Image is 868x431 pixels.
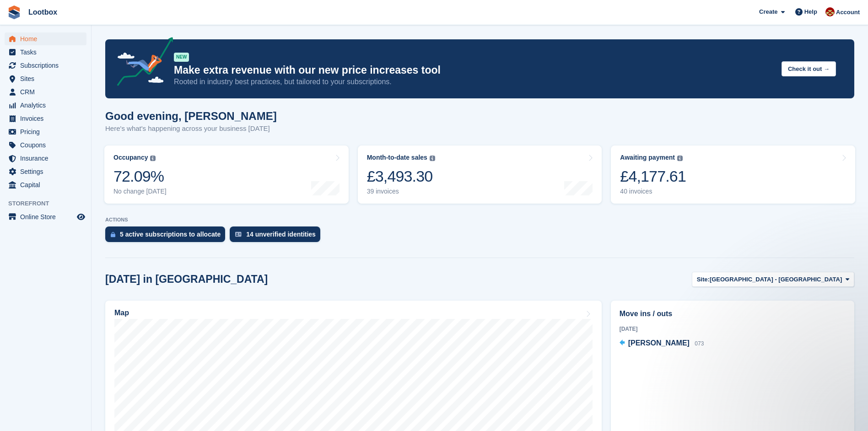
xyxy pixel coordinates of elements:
[105,124,277,134] p: Here's what's happening across your business [DATE]
[836,8,860,17] span: Account
[5,210,86,223] a: menu
[759,7,777,16] span: Create
[620,338,704,350] a: [PERSON_NAME] 073
[113,154,148,162] div: Occupancy
[620,154,675,162] div: Awaiting payment
[120,231,221,238] div: 5 active subscriptions to allocate
[20,112,75,125] span: Invoices
[20,152,75,165] span: Insurance
[5,46,86,59] a: menu
[230,226,325,247] a: 14 unverified identities
[20,125,75,138] span: Pricing
[782,61,836,76] button: Check it out →
[105,110,277,122] h1: Good evening, [PERSON_NAME]
[825,7,835,16] img: Chad Brown
[5,86,86,98] a: menu
[5,139,86,151] a: menu
[695,340,704,347] span: 073
[8,199,91,208] span: Storefront
[710,275,842,284] span: [GEOGRAPHIC_DATA] - [GEOGRAPHIC_DATA]
[20,32,75,45] span: Home
[5,59,86,72] a: menu
[620,167,686,186] div: £4,177.61
[20,210,75,223] span: Online Store
[367,167,435,186] div: £3,493.30
[430,156,435,161] img: icon-info-grey-7440780725fd019a000dd9b08b2336e03edf1995a4989e88bcd33f0948082b44.svg
[113,167,167,186] div: 72.09%
[20,178,75,191] span: Capital
[5,72,86,85] a: menu
[628,339,690,347] span: [PERSON_NAME]
[235,232,242,237] img: verify_identity-adf6edd0f0f0b5bbfe63781bf79b02c33cf7c696d77639b501bdc392416b5a36.svg
[620,188,686,195] div: 40 invoices
[5,165,86,178] a: menu
[5,112,86,125] a: menu
[5,32,86,45] a: menu
[611,145,855,204] a: Awaiting payment £4,177.61 40 invoices
[358,145,602,204] a: Month-to-date sales £3,493.30 39 invoices
[692,272,854,287] button: Site: [GEOGRAPHIC_DATA] - [GEOGRAPHIC_DATA]
[804,7,817,16] span: Help
[367,154,427,162] div: Month-to-date sales
[5,178,86,191] a: menu
[150,156,156,161] img: icon-info-grey-7440780725fd019a000dd9b08b2336e03edf1995a4989e88bcd33f0948082b44.svg
[109,37,173,89] img: price-adjustments-announcement-icon-8257ccfd72463d97f412b2fc003d46551f7dbcb40ab6d574587a9cd5c0d94...
[20,59,75,72] span: Subscriptions
[25,5,61,20] a: Lootbox
[104,145,349,204] a: Occupancy 72.09% No change [DATE]
[367,188,435,195] div: 39 invoices
[7,5,21,19] img: stora-icon-8386f47178a22dfd0bd8f6a31ec36ba5ce8667c1dd55bd0f319d3a0aa187defe.svg
[75,211,86,222] a: Preview store
[20,165,75,178] span: Settings
[5,99,86,112] a: menu
[105,273,268,286] h2: [DATE] in [GEOGRAPHIC_DATA]
[620,308,846,319] h2: Move ins / outs
[20,46,75,59] span: Tasks
[105,226,230,247] a: 5 active subscriptions to allocate
[20,72,75,85] span: Sites
[105,217,854,223] p: ACTIONS
[5,125,86,138] a: menu
[677,156,683,161] img: icon-info-grey-7440780725fd019a000dd9b08b2336e03edf1995a4989e88bcd33f0948082b44.svg
[20,99,75,112] span: Analytics
[174,64,774,77] p: Make extra revenue with our new price increases tool
[20,86,75,98] span: CRM
[697,275,710,284] span: Site:
[5,152,86,165] a: menu
[174,77,774,87] p: Rooted in industry best practices, but tailored to your subscriptions.
[113,188,167,195] div: No change [DATE]
[114,309,129,317] h2: Map
[174,53,189,62] div: NEW
[620,325,846,333] div: [DATE]
[246,231,316,238] div: 14 unverified identities
[20,139,75,151] span: Coupons
[111,232,115,237] img: active_subscription_to_allocate_icon-d502201f5373d7db506a760aba3b589e785aa758c864c3986d89f69b8ff3...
